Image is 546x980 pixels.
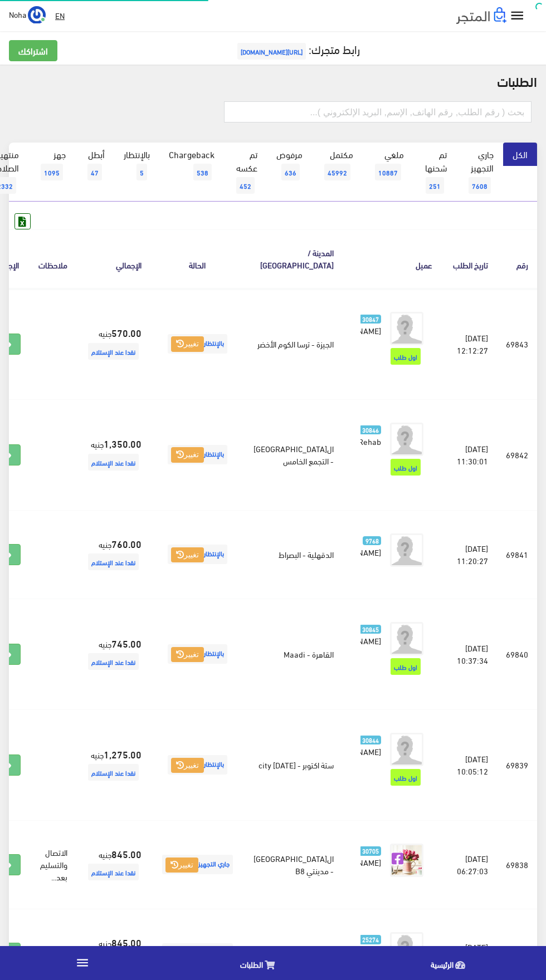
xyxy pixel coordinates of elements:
img: avatar.png [390,423,423,456]
span: جاري التجهيز [162,855,233,874]
td: 69843 [497,288,537,400]
td: ال[GEOGRAPHIC_DATA] - التجمع الخامس [245,399,343,510]
th: عميل [343,229,441,288]
a: بالإنتظار5 [114,143,159,188]
span: 30847 [359,315,381,324]
td: ستة اكتوبر - [DATE] city [245,709,343,820]
span: 25274 [359,935,381,944]
span: 5 [136,164,147,180]
span: جاري التجهيز [162,943,233,963]
th: ملاحظات [30,229,76,288]
a: EN [51,6,69,26]
a: 9768 [PERSON_NAME] [360,533,381,558]
span: اول طلب [391,348,421,365]
td: [DATE] 12:12:27 [441,288,497,400]
a: الكل [503,143,537,166]
td: 69842 [497,399,537,510]
span: نقدا عند الإستلام [88,864,139,880]
a: Chargeback538 [159,143,224,188]
a: رابط متجرك:[URL][DOMAIN_NAME] [235,38,360,59]
h2: الطلبات [9,73,537,88]
td: الدقهلية - البصراط [245,510,343,599]
td: الجيزة - ترسا الكوم الأخضر [245,288,343,400]
a: 30705 [PERSON_NAME] [360,844,381,868]
a: 30844 [PERSON_NAME] [360,733,381,757]
span: بالإنتظار [168,334,227,354]
button: تغيير [171,547,204,563]
a: مرفوض636 [267,143,312,188]
span: بالإنتظار [168,545,227,564]
img: picture [390,844,423,877]
button: تغيير [171,758,204,773]
a: مكتمل45992 [312,143,363,188]
span: 636 [281,164,300,180]
a: 30847 [PERSON_NAME] [360,312,381,336]
span: 30846 [359,425,381,435]
span: 9768 [363,536,381,546]
td: [DATE] 10:05:12 [441,709,497,820]
span: اول طلب [391,769,421,786]
i:  [509,8,525,24]
td: الاتصال والتسليم بعد... [30,820,76,909]
span: Noha [9,7,26,21]
span: بالإنتظار [168,755,227,775]
button: تغيير [171,447,204,463]
span: نقدا عند الإستلام [88,764,139,781]
img: avatar.png [390,733,423,766]
td: [DATE] 10:37:34 [441,599,497,709]
span: اول طلب [391,459,421,476]
strong: 1,275.00 [104,747,142,761]
a: ملغي10887 [363,143,413,188]
td: ال[GEOGRAPHIC_DATA] - مدينتي B8 [245,820,343,909]
span: نقدا عند الإستلام [88,343,139,360]
strong: 570.00 [111,325,142,340]
img: avatar.png [390,622,423,655]
img: avatar.png [390,533,423,567]
th: تاريخ الطلب [441,229,497,288]
span: نقدا عند الإستلام [88,454,139,471]
span: بالإنتظار [168,445,227,464]
strong: 845.00 [111,846,142,861]
span: [URL][DOMAIN_NAME] [237,43,306,60]
span: 30705 [359,846,381,856]
span: 47 [87,164,102,180]
u: EN [55,8,65,22]
span: 1095 [41,164,63,180]
td: جنيه [76,820,150,909]
strong: 845.00 [111,935,142,949]
td: [DATE] 06:27:03 [441,820,497,909]
span: اول طلب [391,658,421,675]
a: تم عكسه452 [224,143,267,202]
a: 25274 [PERSON_NAME] [360,932,381,957]
span: 251 [426,177,444,194]
span: 10887 [375,164,401,180]
input: بحث ( رقم الطلب, رقم الهاتف, الإسم, البريد اﻹلكتروني )... [224,101,532,122]
td: جنيه [76,399,150,510]
td: القاهرة - Maadi [245,599,343,709]
strong: 745.00 [111,636,142,650]
span: بالإنتظار [168,644,227,664]
th: الحالة [150,229,245,288]
button: تغيير [165,857,198,873]
a: جاري التجهيز7608 [456,143,503,202]
td: جنيه [76,510,150,599]
img: . [456,7,506,24]
span: نقدا عند الإستلام [88,553,139,570]
a: ... Noha [9,6,46,23]
span: 30845 [359,625,381,634]
button: تغيير [171,647,204,663]
td: 69840 [497,599,537,709]
span: 30844 [359,736,381,745]
a: الرئيسية [355,949,546,977]
span: الطلبات [240,957,263,971]
td: 69838 [497,820,537,909]
th: رقم [497,229,537,288]
img: avatar.png [390,932,423,966]
a: 30846 Rehab [360,423,381,447]
span: Rehab [358,433,381,449]
td: 69841 [497,510,537,599]
th: اﻹجمالي [76,229,150,288]
span: 538 [193,164,212,180]
span: 45992 [324,164,350,180]
strong: 1,350.00 [104,436,142,450]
